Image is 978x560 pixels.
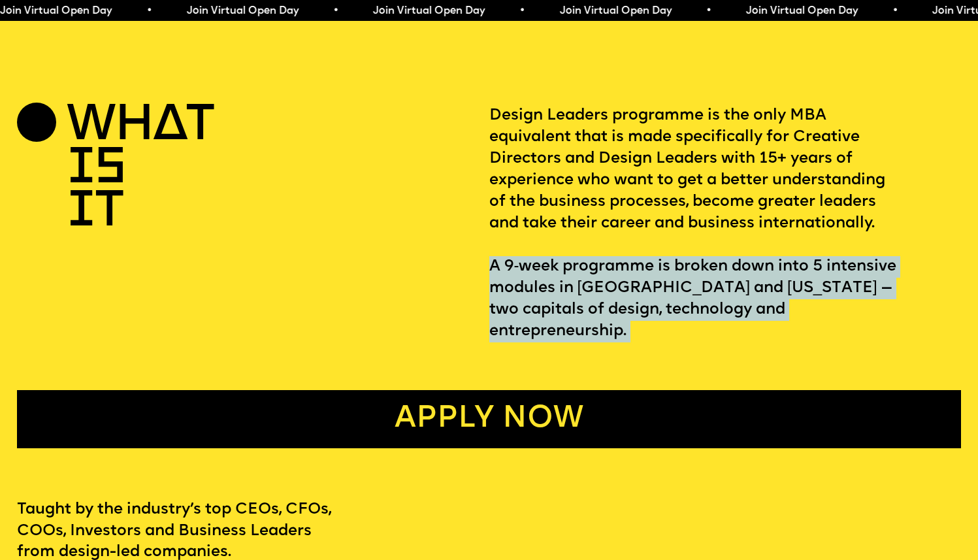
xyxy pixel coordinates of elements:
[891,6,897,16] span: •
[17,390,961,448] a: Apply now
[489,105,962,342] p: Design Leaders programme is the only MBA equivalent that is made specifically for Creative Direct...
[519,6,525,16] span: •
[332,6,338,16] span: •
[67,105,145,234] h2: WHAT IS IT
[705,6,711,16] span: •
[146,6,152,16] span: •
